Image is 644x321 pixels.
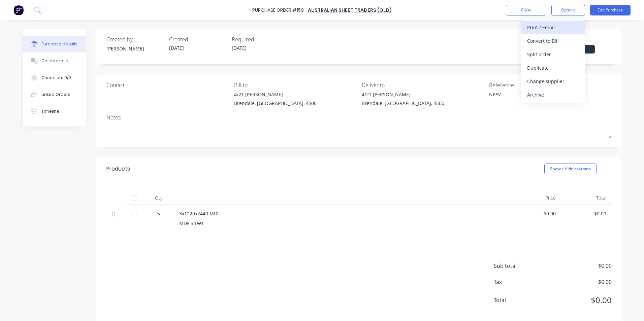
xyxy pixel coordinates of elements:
[567,210,606,217] div: $0.00
[234,100,317,107] div: Brendale, [GEOGRAPHIC_DATA], 4500
[252,7,307,14] div: Purchase Order #159 -
[143,191,174,205] div: Qty
[494,278,544,286] span: Tax
[362,81,484,89] div: Deliver to
[308,7,392,13] a: Australian Sheet Traders (Qld)
[23,52,86,69] button: Collaborate
[106,81,229,89] div: Contact
[527,49,579,59] div: Split order
[41,108,59,114] div: Timeline
[232,35,289,43] div: Required
[362,91,444,98] div: 4/21 [PERSON_NAME]
[561,191,612,205] div: Total
[527,63,579,73] div: Duplicate
[179,220,505,227] div: MDF Sheet
[489,91,573,106] textarea: NPAV
[106,113,612,121] div: Notes
[544,262,612,270] span: $0.00
[169,35,226,43] div: Created
[527,23,579,32] div: Print / Email
[551,5,585,15] button: Options
[41,41,77,47] div: Purchase details
[544,164,597,174] button: Show / Hide columns
[41,92,70,98] div: Linked Orders
[516,210,556,217] div: $0.00
[179,210,505,217] div: 3x1220x2440 MDF
[494,262,544,270] span: Sub total
[489,81,612,89] div: Reference
[544,294,612,306] span: $0.00
[149,210,168,217] div: 5
[544,278,612,286] span: $0.00
[23,36,86,52] button: Purchase details
[106,35,164,43] div: Created by
[13,5,24,15] img: Factory
[106,165,130,173] div: Products
[590,5,631,15] button: Edit Purchase
[23,103,86,120] button: Timeline
[23,69,86,86] button: Checklists 0/0
[234,91,317,98] div: 4/21 [PERSON_NAME]
[106,45,164,52] div: [PERSON_NAME]
[234,81,357,89] div: Bill to
[506,5,546,15] button: Close
[362,100,444,107] div: Brendale, [GEOGRAPHIC_DATA], 4500
[511,191,561,205] div: Price
[527,76,579,86] div: Change supplier
[41,58,68,64] div: Collaborate
[494,296,544,304] span: Total
[527,90,579,100] div: Archive
[23,86,86,103] button: Linked Orders
[527,36,579,46] div: Convert to Bill
[41,75,71,81] div: Checklists 0/0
